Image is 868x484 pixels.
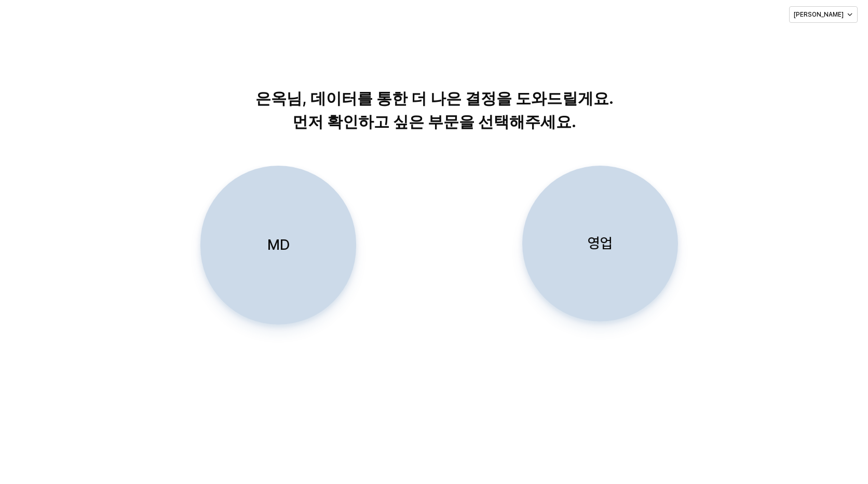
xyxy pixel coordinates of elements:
button: 영업 [522,166,678,321]
p: MD [267,235,290,254]
button: [PERSON_NAME] [789,6,858,23]
p: 은옥님, 데이터를 통한 더 나은 결정을 도와드릴게요. 먼저 확인하고 싶은 부문을 선택해주세요. [169,87,699,133]
button: MD [200,166,356,325]
p: 영업 [588,234,613,253]
p: [PERSON_NAME] [794,10,844,19]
